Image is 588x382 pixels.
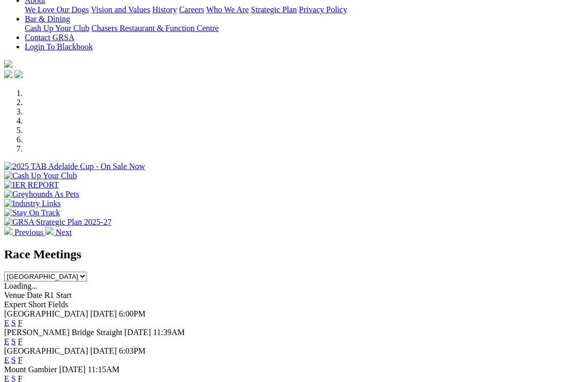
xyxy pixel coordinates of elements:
img: facebook.svg [4,70,12,78]
a: Cash Up Your Club [25,24,89,32]
span: Loading... [4,281,38,290]
img: logo-grsa-white.png [4,60,12,68]
a: S [11,337,16,346]
span: [DATE] [59,365,86,374]
span: R1 Start [44,291,72,300]
a: Bar & Dining [25,14,70,23]
a: Contact GRSA [25,33,74,42]
a: Chasers Restaurant & Function Centre [91,24,219,32]
span: Next [56,228,72,237]
span: [DATE] [90,309,117,318]
a: Careers [179,5,204,14]
img: 2025 TAB Adelaide Cup - On Sale Now [4,162,145,171]
a: S [11,356,16,364]
span: Expert [4,300,26,309]
a: Privacy Policy [299,5,347,14]
img: chevron-left-pager-white.svg [4,227,12,235]
a: F [18,356,23,364]
a: We Love Our Dogs [25,5,89,14]
a: Next [45,228,72,237]
span: Date [27,291,42,300]
span: [DATE] [90,346,117,355]
img: Greyhounds As Pets [4,190,79,199]
span: Fields [48,300,68,309]
a: E [4,356,9,364]
a: Previous [4,228,45,237]
div: About [25,5,584,14]
a: Login To Blackbook [25,42,93,51]
a: F [18,319,23,327]
a: E [4,337,9,346]
span: Mount Gambier [4,365,57,374]
a: Who We Are [206,5,249,14]
div: Bar & Dining [25,24,584,33]
img: twitter.svg [14,70,23,78]
img: GRSA Strategic Plan 2025-27 [4,218,111,227]
a: History [152,5,177,14]
span: Previous [14,228,43,237]
h2: Race Meetings [4,247,584,261]
span: [PERSON_NAME] Bridge Straight [4,328,122,337]
a: Strategic Plan [251,5,297,14]
span: [GEOGRAPHIC_DATA] [4,346,88,355]
img: Industry Links [4,199,61,208]
span: 11:15AM [88,365,120,374]
span: [GEOGRAPHIC_DATA] [4,309,88,318]
span: 6:03PM [119,346,146,355]
a: S [11,319,16,327]
a: E [4,319,9,327]
a: Vision and Values [91,5,150,14]
span: [DATE] [124,328,151,337]
img: Cash Up Your Club [4,171,77,180]
span: 11:39AM [153,328,185,337]
span: Short [28,300,46,309]
img: chevron-right-pager-white.svg [45,227,54,235]
span: Venue [4,291,25,300]
img: Stay On Track [4,208,60,218]
img: IER REPORT [4,180,59,190]
span: 6:00PM [119,309,146,318]
a: F [18,337,23,346]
